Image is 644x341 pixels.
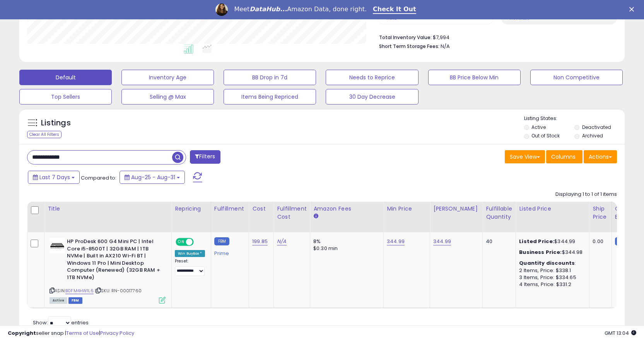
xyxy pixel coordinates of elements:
button: Top Sellers [19,89,112,105]
button: Columns [546,150,583,163]
div: Ship Price [593,205,608,221]
div: Win BuyBox * [175,250,205,257]
div: Clear All Filters [27,131,61,138]
img: 31argzALsCL._SL40_.jpg [50,238,65,254]
button: Aug-25 - Aug-31 [120,171,185,184]
div: ASIN: [50,238,166,303]
div: Listed Price [519,205,586,213]
button: Actions [584,150,617,163]
div: Repricing [175,205,208,213]
div: 8% [313,238,378,245]
p: Listing States: [524,115,625,122]
a: Privacy Policy [100,329,134,337]
div: Displaying 1 to 1 of 1 items [555,191,617,198]
label: Out of Stock [531,132,560,139]
i: DataHub... [249,5,287,13]
div: [PERSON_NAME] [433,205,479,213]
div: Fulfillment [214,205,246,213]
span: | SKU: RN-00017760 [95,288,142,294]
div: 40 [486,238,510,245]
div: Min Price [387,205,427,213]
a: 344.99 [433,238,451,245]
button: Inventory Age [121,70,214,85]
div: Title [48,205,168,213]
img: Profile image for Georgie [215,3,228,16]
a: N/A [277,238,286,245]
button: Last 7 Days [28,171,80,184]
div: Fulfillable Quantity [486,205,512,221]
button: Needs to Reprice [326,70,418,85]
b: Listed Price: [519,238,554,245]
b: Quantity discounts [519,259,575,267]
a: Terms of Use [66,329,99,337]
span: Last 7 Days [39,173,70,181]
span: Show: entries [33,319,89,326]
div: 2 Items, Price: $338.1 [519,267,583,274]
button: BB Price Below Min [428,70,521,85]
div: 0.00 [593,238,605,245]
span: All listings currently available for purchase on Amazon [50,297,67,304]
button: Save View [505,150,545,163]
button: 30 Day Decrease [326,89,418,105]
small: FBM [615,237,630,245]
b: Short Term Storage Fees: [379,43,439,50]
div: Amazon Fees [313,205,380,213]
label: Archived [582,132,603,139]
div: Cost [252,205,270,213]
div: seller snap | | [8,330,134,337]
label: Active [531,124,546,130]
button: Filters [190,150,220,164]
div: : [519,260,583,267]
li: $7,994 [379,32,611,41]
div: Fulfillment Cost [277,205,307,221]
b: Business Price: [519,248,562,256]
button: Items Being Repriced [224,89,316,105]
span: FBM [68,297,82,304]
span: OFF [193,239,205,245]
span: 2025-09-8 13:04 GMT [605,329,636,337]
div: 4 Items, Price: $331.2 [519,281,583,288]
label: Deactivated [582,124,611,130]
div: $0.30 min [313,245,378,252]
div: $344.98 [519,249,583,256]
a: 344.99 [387,238,405,245]
h5: Listings [41,118,71,129]
small: FBM [214,237,229,245]
button: Non Competitive [530,70,623,85]
span: Compared to: [81,174,116,182]
strong: Copyright [8,329,36,337]
button: Selling @ Max [121,89,214,105]
b: HP ProDesk 600 G4 Mini PC | Intel Core i5-8500T | 32GB RAM | 1TB NVMe | Built in AX210 Wi-Fi BT |... [67,238,161,283]
div: Preset: [175,259,205,276]
b: Total Inventory Value: [379,34,432,41]
div: Meet Amazon Data, done right. [234,5,367,13]
span: N/A [441,43,450,50]
div: Prime [214,247,243,257]
div: $344.99 [519,238,583,245]
small: Amazon Fees. [313,213,318,220]
span: ON [176,239,186,245]
span: Columns [551,153,576,161]
div: 3 Items, Price: $334.65 [519,274,583,281]
a: B0FM4HW1L6 [65,288,94,294]
button: Default [19,70,112,85]
button: BB Drop in 7d [224,70,316,85]
div: Close [629,7,637,12]
a: Check It Out [373,5,416,14]
a: 199.85 [252,238,268,245]
span: Aug-25 - Aug-31 [131,173,175,181]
